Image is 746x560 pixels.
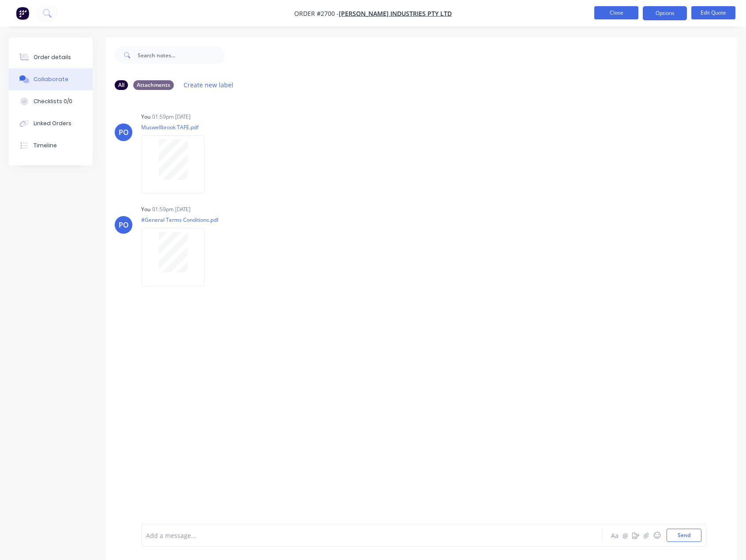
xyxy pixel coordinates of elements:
[9,134,93,157] button: Timeline
[620,530,630,541] button: @
[9,90,93,112] button: Checklists 0/0
[141,216,218,224] p: #General Terms Conditions.pdf
[133,80,174,90] div: Attachments
[594,6,638,19] button: Close
[141,205,150,213] div: You
[34,142,57,149] div: Timeline
[16,7,29,20] img: Factory
[119,220,129,230] div: PO
[115,80,128,90] div: All
[294,9,339,18] span: Order #2700 -
[652,530,662,541] button: ☺
[643,6,687,20] button: Options
[152,205,191,213] div: 01:59pm [DATE]
[34,75,68,83] div: Collaborate
[667,529,701,542] button: Send
[141,113,150,121] div: You
[9,46,93,68] button: Order details
[609,530,620,541] button: Aa
[138,46,225,64] input: Search notes...
[34,97,72,105] div: Checklists 0/0
[34,119,71,127] div: Linked Orders
[691,6,735,19] button: Edit Quote
[119,127,129,138] div: PO
[9,112,93,134] button: Linked Orders
[179,79,238,91] button: Create new label
[34,53,71,61] div: Order details
[141,123,214,131] p: Muswellbrook TAFE.pdf
[339,9,452,18] a: [PERSON_NAME] Industries Pty Ltd
[9,68,93,90] button: Collaborate
[152,113,191,121] div: 01:59pm [DATE]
